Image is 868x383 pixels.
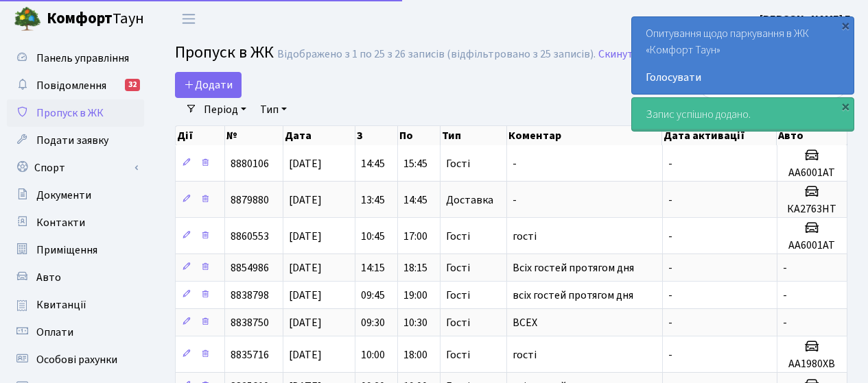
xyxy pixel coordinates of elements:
span: Гості [446,290,470,301]
span: - [668,156,672,171]
span: - [668,315,672,330]
span: - [513,193,517,208]
div: Запис успішно додано. [632,98,854,131]
span: - [668,288,672,303]
div: × [838,99,852,113]
span: 8880106 [231,156,269,171]
span: 18:15 [403,260,427,275]
span: [DATE] [289,156,322,171]
span: Документи [36,188,91,203]
span: Особові рахунки [36,352,117,367]
span: Додати [184,77,233,92]
a: Квитанції [7,291,144,319]
th: Авто [777,126,847,145]
span: - [668,347,672,362]
a: Тип [255,98,292,121]
a: Скинути [598,48,640,61]
th: Дата [283,126,355,145]
span: Квитанції [36,297,86,312]
span: [DATE] [289,260,322,275]
a: Додати [175,72,242,98]
span: Подати заявку [36,133,108,148]
span: - [783,260,787,275]
a: Контакти [7,209,144,236]
span: - [668,193,672,208]
span: Приміщення [36,243,97,258]
span: Контакти [36,215,85,230]
span: 17:00 [403,229,427,244]
th: Дії [176,126,225,145]
th: № [225,126,284,145]
span: - [783,288,787,303]
span: - [783,315,787,330]
span: 13:45 [361,193,385,208]
span: Авто [36,270,61,285]
span: гості [513,229,537,244]
span: Повідомлення [36,78,106,93]
span: 09:45 [361,288,385,303]
a: Повідомлення32 [7,72,144,99]
a: Документи [7,182,144,209]
h5: АА6001АТ [783,166,841,180]
span: 10:45 [361,229,385,244]
span: 8860553 [231,229,269,244]
span: - [513,156,517,171]
h5: КА2763НТ [783,203,841,216]
span: 10:30 [403,315,427,330]
span: Оплати [36,325,73,340]
span: Пропуск в ЖК [175,40,274,64]
span: - [668,260,672,275]
a: Особові рахунки [7,346,144,373]
span: 8854986 [231,260,269,275]
h5: АА1980ХВ [783,358,841,371]
a: Панель управління [7,45,144,72]
a: Авто [7,264,144,291]
span: 8879880 [231,193,269,208]
b: [PERSON_NAME] Г. [760,12,852,27]
span: 8835716 [231,347,269,362]
span: гості [513,347,537,362]
span: 15:45 [403,156,427,171]
span: Гості [446,349,470,360]
th: Дата активації [662,126,777,145]
span: Всіх гостей протягом дня [513,260,634,275]
span: Гості [446,231,470,242]
span: 10:00 [361,347,385,362]
span: 8838750 [231,315,269,330]
th: Коментар [507,126,663,145]
span: 19:00 [403,288,427,303]
a: Спорт [7,154,144,182]
span: 8838798 [231,288,269,303]
span: Гості [446,317,470,328]
div: 32 [125,79,140,91]
th: По [398,126,441,145]
span: всіх гостей протягом дня [513,288,633,303]
a: Голосувати [646,69,840,86]
b: Комфорт [47,8,113,29]
div: × [838,18,852,32]
span: 14:45 [361,156,385,171]
div: Відображено з 1 по 25 з 26 записів (відфільтровано з 25 записів). [277,48,596,61]
div: Опитування щодо паркування в ЖК «Комфорт Таун» [632,17,854,94]
a: Подати заявку [7,127,144,154]
th: З [355,126,398,145]
span: [DATE] [289,193,322,208]
span: [DATE] [289,288,322,303]
span: Доставка [446,195,493,206]
span: 14:15 [361,260,385,275]
span: - [668,229,672,244]
a: Період [198,98,252,121]
span: [DATE] [289,229,322,244]
a: Приміщення [7,236,144,264]
span: 09:30 [361,315,385,330]
span: [DATE] [289,347,322,362]
button: Переключити навігацію [172,8,206,30]
a: Оплати [7,319,144,346]
img: logo.png [14,5,41,33]
span: 18:00 [403,347,427,362]
span: Пропуск в ЖК [36,106,104,121]
th: Тип [441,126,507,145]
a: Пропуск в ЖК [7,99,144,127]
span: 14:45 [403,193,427,208]
h5: АА6001АТ [783,239,841,252]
